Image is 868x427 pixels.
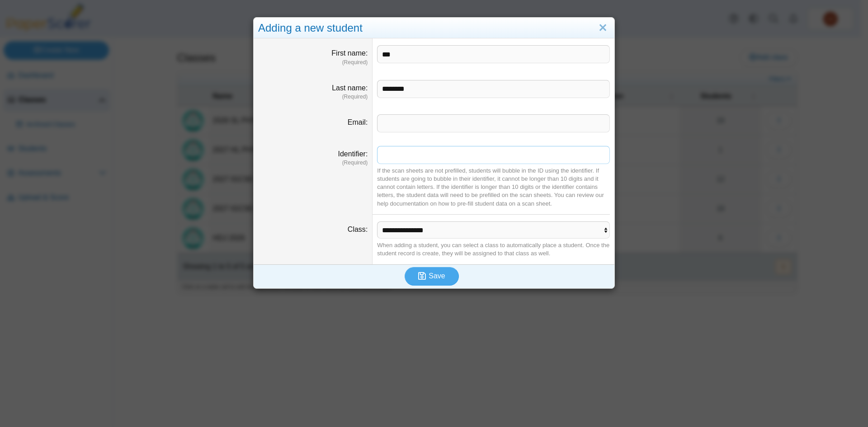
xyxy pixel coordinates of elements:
[331,49,368,57] label: First name
[258,93,368,101] dfn: (Required)
[377,241,610,258] div: When adding a student, you can select a class to automatically place a student. Once the student ...
[332,84,368,92] label: Last name
[405,267,459,285] button: Save
[348,225,368,233] label: Class
[429,272,445,280] span: Save
[348,118,368,126] label: Email
[258,159,368,167] dfn: (Required)
[377,167,610,208] div: If the scan sheets are not prefilled, students will bubble in the ID using the identifier. If stu...
[338,150,368,158] label: Identifier
[258,59,368,66] dfn: (Required)
[596,20,610,36] a: Close
[254,18,614,39] div: Adding a new student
